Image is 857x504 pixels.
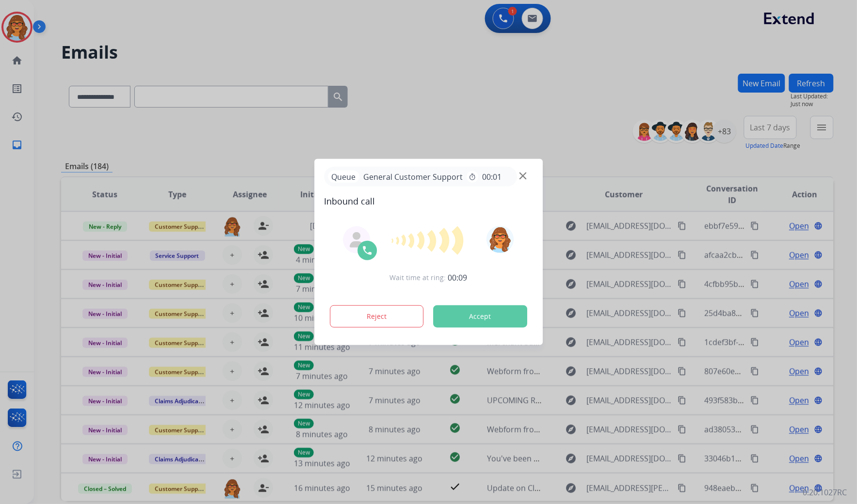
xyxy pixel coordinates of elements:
[487,226,514,253] img: avatar
[361,245,373,256] img: call-icon
[469,173,476,181] mat-icon: timer
[519,173,527,180] img: close-button
[448,272,468,283] span: 00:09
[433,305,527,328] button: Accept
[324,194,533,208] span: Inbound call
[803,487,847,498] p: 0.20.1027RC
[359,171,467,183] span: General Customer Support
[328,171,359,183] p: Queue
[330,305,424,328] button: Reject
[349,232,364,248] img: agent-avatar
[390,273,446,283] span: Wait time at ring:
[482,171,501,183] span: 00:01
